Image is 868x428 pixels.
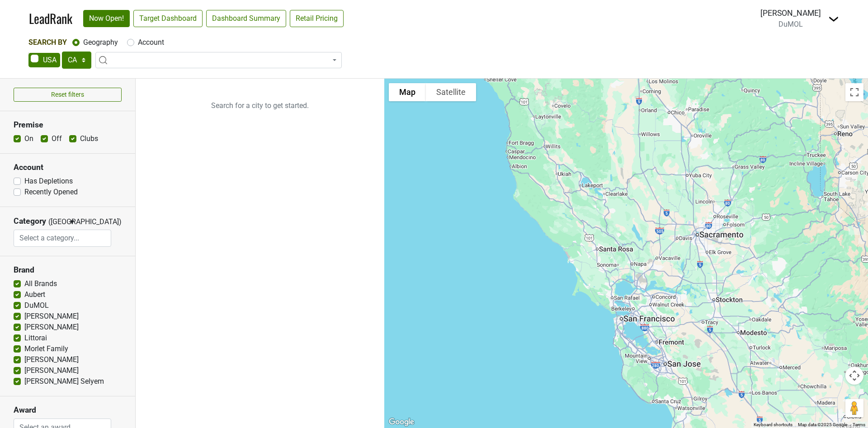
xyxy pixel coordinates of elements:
button: Toggle fullscreen view [845,83,863,101]
h3: Award [14,405,122,415]
button: Reset filters [14,88,122,102]
button: Show street map [389,83,426,101]
label: On [24,133,33,144]
span: DuMOL [778,20,803,28]
span: Search By [28,38,67,47]
a: Dashboard Summary [206,10,286,27]
label: Clubs [80,133,98,144]
label: Littorai [24,333,47,343]
button: Keyboard shortcuts [754,422,793,428]
label: Off [52,133,62,144]
label: [PERSON_NAME] [24,354,79,365]
label: Recently Opened [24,187,78,198]
a: Open this area in Google Maps (opens a new window) [387,416,416,428]
a: Target Dashboard [133,10,203,27]
label: [PERSON_NAME] [24,322,79,333]
label: Morlet Family [24,343,68,354]
p: Search for a city to get started. [136,79,384,133]
h3: Account [14,163,122,172]
a: Now Open! [83,10,130,27]
h3: Category [14,216,46,226]
a: Retail Pricing [290,10,344,27]
label: Has Depletions [24,176,73,187]
label: [PERSON_NAME] Selyem [24,376,104,387]
button: Map camera controls [845,367,863,385]
img: Dropdown Menu [828,14,839,24]
button: Show satellite imagery [426,83,476,101]
label: All Brands [24,278,57,289]
label: [PERSON_NAME] [24,365,79,376]
button: Drag Pegman onto the map to open Street View [845,399,863,417]
a: LeadRank [29,9,72,28]
span: ([GEOGRAPHIC_DATA]) [48,216,66,230]
label: DuMOL [24,300,49,311]
img: Google [387,416,416,428]
label: Aubert [24,289,45,300]
span: ▼ [69,218,75,226]
label: Account [138,37,164,48]
div: [PERSON_NAME] [760,7,821,19]
label: Geography [83,37,118,48]
label: [PERSON_NAME] [24,311,79,322]
span: Map data ©2025 Google [798,422,847,427]
a: Terms (opens in new tab) [853,422,865,427]
h3: Brand [14,265,122,275]
h3: Premise [14,120,122,130]
input: Select a category... [14,230,111,247]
